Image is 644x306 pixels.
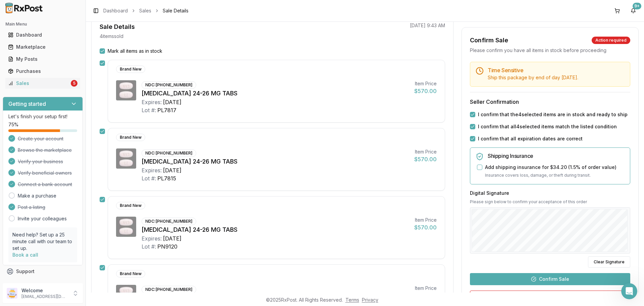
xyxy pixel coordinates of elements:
[3,42,83,52] button: Marketplace
[8,113,77,120] p: Let's finish your setup first!
[8,68,77,75] div: Purchases
[139,7,151,14] a: Sales
[8,44,77,50] div: Marketplace
[3,30,83,40] button: Dashboard
[8,56,77,62] div: My Posts
[470,199,630,205] p: Please sign below to confirm your acceptance of this order
[116,134,145,141] div: Brand New
[18,135,63,142] span: Create your account
[18,181,72,188] span: Connect a bank account
[478,123,617,130] label: I confirm that all 4 selected items match the listed condition
[488,153,625,159] h5: Shipping Insurance
[3,66,83,77] button: Purchases
[345,297,359,303] a: Terms
[414,223,437,231] div: $570.00
[5,41,80,53] a: Marketplace
[414,217,437,223] div: Item Price
[470,291,630,303] button: I don't have these items available anymore
[116,202,145,209] div: Brand New
[163,166,181,174] div: [DATE]
[485,164,616,171] label: Add shipping insurance for $34.20 ( 1.5 % of order value)
[71,80,77,87] div: 5
[116,285,136,305] img: Entresto 24-26 MG TABS
[18,170,72,176] span: Verify beneficial owners
[5,29,80,41] a: Dashboard
[142,174,156,182] div: Lot #:
[100,33,123,40] p: 4 item s sold
[8,80,69,87] div: Sales
[142,286,196,293] div: NDC: [PHONE_NUMBER]
[142,98,162,106] div: Expires:
[116,148,136,169] img: Entresto 24-26 MG TABS
[142,81,196,89] div: NDC: [PHONE_NUMBER]
[108,48,162,54] label: Mark all items as in stock
[142,89,409,98] div: [MEDICAL_DATA] 24-26 MG TABS
[116,65,145,73] div: Brand New
[470,47,630,54] div: Please confirm you have all items in stock before proceeding
[142,166,162,174] div: Expires:
[621,283,637,299] iframe: Intercom live chat
[5,21,80,27] h2: Main Menu
[588,256,630,268] button: Clear Signature
[142,157,409,166] div: [MEDICAL_DATA] 24-26 MG TABS
[142,218,196,225] div: NDC: [PHONE_NUMBER]
[633,3,641,9] div: 9+
[470,273,630,285] button: Confirm Sale
[163,7,189,14] span: Sale Details
[414,292,437,300] div: $570.00
[485,172,625,179] p: Insurance covers loss, damage, or theft during transit.
[18,158,63,165] span: Verify your business
[7,288,17,299] img: User avatar
[12,231,73,252] p: Need help? Set up a 25 minute call with our team to set up.
[21,294,68,299] p: [EMAIL_ADDRESS][DOMAIN_NAME]
[3,265,83,277] button: Support
[142,149,196,157] div: NDC: [PHONE_NUMBER]
[142,234,162,243] div: Expires:
[470,190,630,196] h3: Digital Signature
[470,98,630,106] h3: Seller Confirmation
[414,80,437,87] div: Item Price
[8,100,46,108] h3: Getting started
[5,77,80,89] a: Sales5
[116,217,136,237] img: Entresto 24-26 MG TABS
[116,270,145,277] div: Brand New
[142,243,156,251] div: Lot #:
[488,68,625,73] h5: Time Sensitive
[3,78,83,89] button: Sales5
[478,111,628,118] label: I confirm that the 4 selected items are in stock and ready to ship
[3,3,46,13] img: RxPost Logo
[163,98,181,106] div: [DATE]
[3,54,83,64] button: My Posts
[100,22,135,32] div: Sale Details
[8,32,77,38] div: Dashboard
[116,80,136,100] img: Entresto 24-26 MG TABS
[8,121,18,128] span: 75 %
[18,215,67,222] a: Invite your colleagues
[362,297,378,303] a: Privacy
[488,75,578,80] span: Ship this package by end of day [DATE] .
[414,155,437,163] div: $570.00
[18,204,45,211] span: Post a listing
[21,287,68,294] p: Welcome
[592,37,630,44] div: Action required
[157,243,177,251] div: PN9120
[470,36,508,45] div: Confirm Sale
[410,22,445,29] p: [DATE] 9:43 AM
[163,234,181,243] div: [DATE]
[414,285,437,292] div: Item Price
[157,174,176,182] div: PL7815
[103,7,189,14] nav: breadcrumb
[18,192,56,199] a: Make a purchase
[142,106,156,114] div: Lot #:
[157,106,176,114] div: PL7817
[142,225,409,234] div: [MEDICAL_DATA] 24-26 MG TABS
[16,280,39,287] span: Feedback
[478,135,583,142] label: I confirm that all expiration dates are correct
[5,53,80,65] a: My Posts
[12,252,38,258] a: Book a call
[18,147,72,154] span: Browse the marketplace
[414,87,437,95] div: $570.00
[103,7,128,14] a: Dashboard
[414,148,437,155] div: Item Price
[628,5,639,16] button: 9+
